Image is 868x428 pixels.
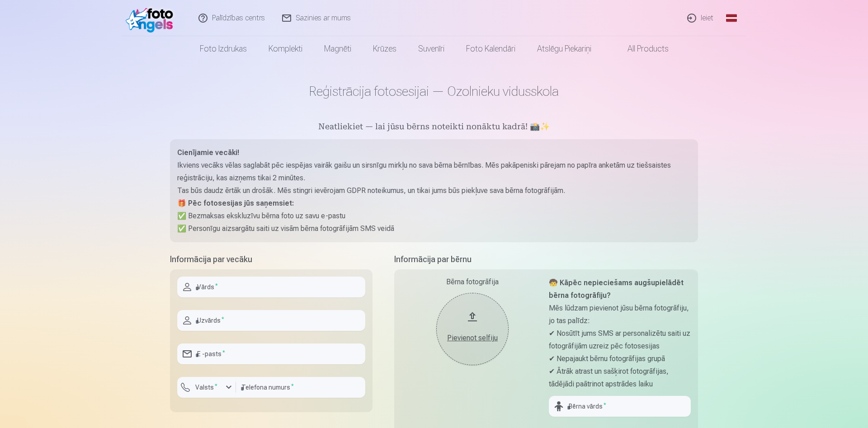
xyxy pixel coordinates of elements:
[313,36,362,61] a: Magnēti
[170,121,698,134] h5: Neatliekiet — lai jūsu bērns noteikti nonāktu kadrā! 📸✨
[177,199,294,207] strong: 🎁 Pēc fotosesijas jūs saņemsiet:
[526,36,602,61] a: Atslēgu piekariņi
[177,210,691,222] p: ✅ Bezmaksas ekskluzīvu bērna foto uz savu e-pastu
[401,277,543,287] div: Bērna fotogrāfija
[394,253,698,266] h5: Informācija par bērnu
[170,253,373,266] h5: Informācija par vecāku
[177,222,691,235] p: ✅ Personīgu aizsargātu saiti uz visām bērna fotogrāfijām SMS veidā
[602,36,679,61] a: All products
[177,159,691,184] p: Ikviens vecāks vēlas saglabāt pēc iespējas vairāk gaišu un sirsnīgu mirkļu no sava bērna bērnības...
[549,365,691,390] p: ✔ Ātrāk atrast un sašķirot fotogrāfijas, tādējādi paātrinot apstrādes laiku
[445,333,500,343] div: Pievienot selfiju
[170,83,698,99] h1: Reģistrācija fotosesijai — Ozolnieku vidusskola
[258,36,313,61] a: Komplekti
[189,36,258,61] a: Foto izdrukas
[436,293,509,365] button: Pievienot selfiju
[177,184,691,197] p: Tas būs daudz ērtāk un drošāk. Mēs stingri ievērojam GDPR noteikumus, un tikai jums būs piekļuve ...
[192,383,221,392] label: Valsts
[549,353,691,365] p: ✔ Nepajaukt bērnu fotogrāfijas grupā
[549,278,684,300] strong: 🧒 Kāpēc nepieciešams augšupielādēt bērna fotogrāfiju?
[362,36,407,61] a: Krūzes
[177,377,236,398] button: Valsts*
[455,36,526,61] a: Foto kalendāri
[177,148,239,157] strong: Cienījamie vecāki!
[407,36,455,61] a: Suvenīri
[549,302,691,327] p: Mēs lūdzam pievienot jūsu bērna fotogrāfiju, jo tas palīdz:
[126,4,178,33] img: /fa1
[549,327,691,353] p: ✔ Nosūtīt jums SMS ar personalizētu saiti uz fotogrāfijām uzreiz pēc fotosesijas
